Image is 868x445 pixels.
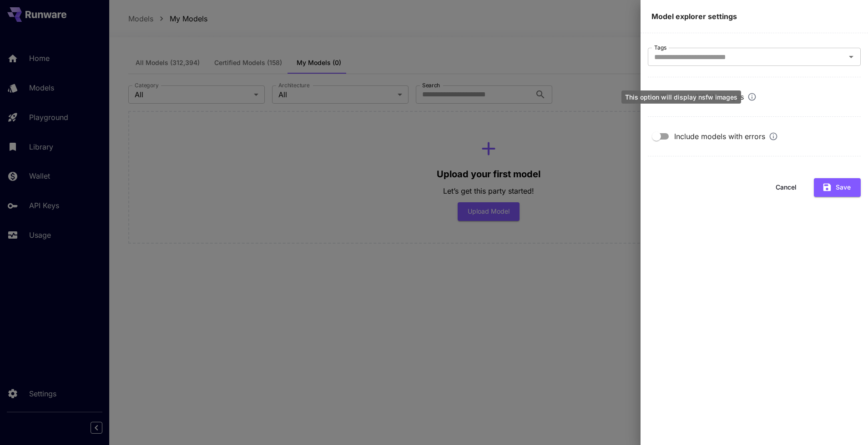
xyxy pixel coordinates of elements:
button: Cancel [766,178,807,197]
svg: This option will display nsfw images [747,92,757,101]
svg: This option will show up models that might be broken [769,132,778,141]
label: Tags [654,44,666,51]
button: Open [845,50,858,63]
button: Save [814,178,861,197]
p: Model explorer settings [651,11,857,22]
div: This option will display nsfw images [621,90,741,104]
iframe: Chat Widget [823,401,868,445]
div: Include models with errors [674,131,778,142]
